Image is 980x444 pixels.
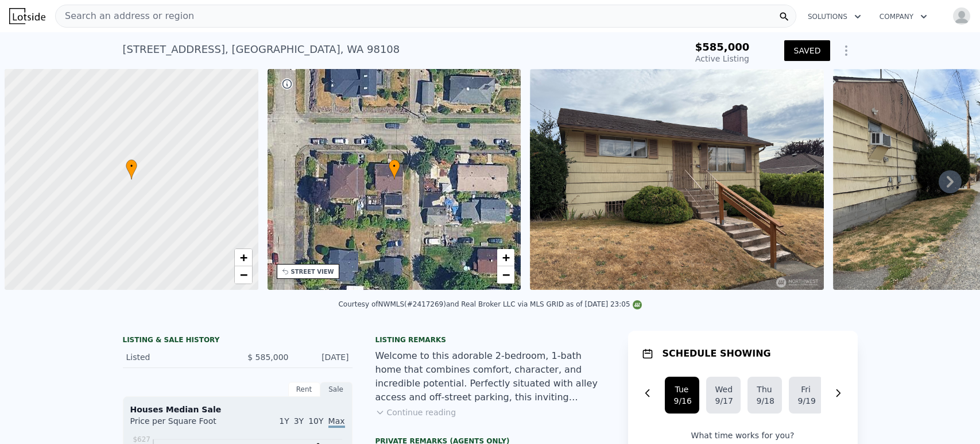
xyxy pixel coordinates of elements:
div: Houses Median Sale [130,404,345,415]
div: Listed [126,351,228,363]
span: 3Y [294,416,304,426]
button: Wed9/17 [706,377,741,414]
img: Lotside [9,8,45,24]
div: Sale [320,382,353,397]
button: SAVED [784,40,830,61]
span: + [239,250,247,265]
button: Show Options [835,39,858,62]
a: Zoom in [497,249,514,266]
span: + [502,250,510,265]
div: 9/16 [674,395,690,407]
img: Sale: 167414820 Parcel: 97554945 [530,69,824,290]
p: What time works for you? [642,430,844,441]
img: avatar [952,7,971,25]
div: [DATE] [298,351,349,363]
div: 9/18 [757,395,773,407]
a: Zoom in [235,249,252,266]
button: Solutions [799,6,870,27]
button: Continue reading [375,407,456,418]
div: • [389,159,400,179]
div: Wed [715,384,731,395]
span: 10Y [308,416,323,426]
button: Company [870,6,936,27]
div: 9/17 [715,395,731,407]
div: Courtesy of NWMLS (#2417269) and Real Broker LLC via MLS GRID as of [DATE] 23:05 [338,300,641,308]
button: Tue9/16 [665,377,699,414]
span: Search an address or region [56,9,194,23]
div: 9/19 [798,395,814,407]
span: 1Y [279,416,289,426]
img: NWMLS Logo [633,300,642,309]
span: Max [328,416,345,428]
a: Zoom out [497,266,514,284]
div: • [126,159,137,179]
div: LISTING & SALE HISTORY [123,335,353,347]
tspan: $627 [133,435,150,443]
div: Rent [288,382,320,397]
div: Listing remarks [375,335,605,345]
span: − [239,267,247,282]
div: STREET VIEW [291,267,334,276]
button: Fri9/19 [789,377,823,414]
span: $ 585,000 [247,353,288,362]
span: − [502,267,510,282]
h1: SCHEDULE SHOWING [663,347,771,361]
div: Tue [674,384,690,395]
div: Price per Square Foot [130,415,238,434]
button: Thu9/18 [747,377,782,414]
div: Welcome to this adorable 2-bedroom, 1-bath home that combines comfort, character, and incredible ... [375,349,605,404]
div: [STREET_ADDRESS] , [GEOGRAPHIC_DATA] , WA 98108 [123,41,400,58]
span: Active Listing [695,54,749,63]
div: Fri [798,384,814,395]
a: Zoom out [235,266,252,284]
span: • [126,161,137,171]
span: • [389,161,400,171]
div: Thu [757,384,773,395]
span: $585,000 [695,41,750,53]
